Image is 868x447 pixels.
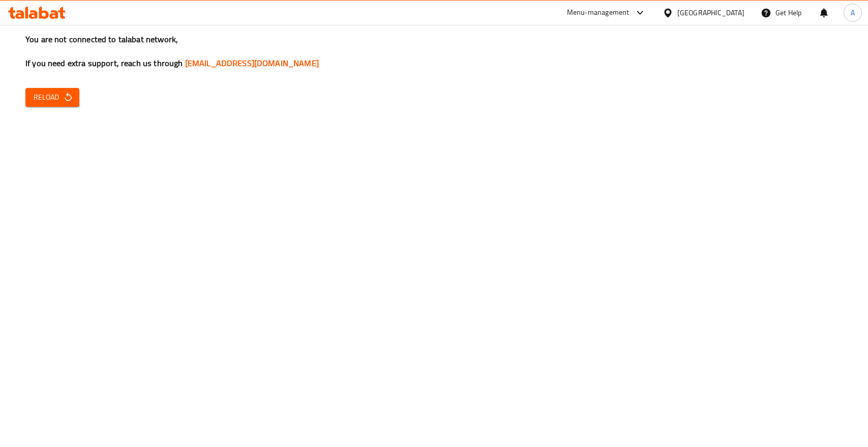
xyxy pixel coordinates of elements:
[851,7,855,18] span: A
[567,7,630,19] div: Menu-management
[677,7,744,18] div: [GEOGRAPHIC_DATA]
[34,91,71,104] span: Reload
[25,88,79,107] button: Reload
[25,34,843,69] h3: You are not connected to talabat network, If you need extra support, reach us through
[185,55,319,71] a: [EMAIL_ADDRESS][DOMAIN_NAME]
